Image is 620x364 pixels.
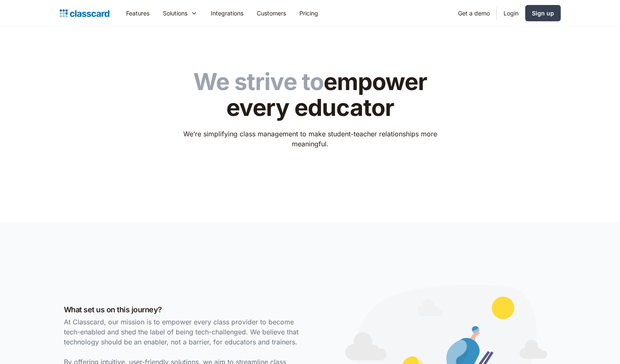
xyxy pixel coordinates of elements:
[525,5,561,21] a: Sign up
[497,4,525,23] a: Login
[193,68,324,96] span: We strive to
[177,69,443,120] h1: empower every educator
[119,4,156,23] a: Features
[163,9,187,18] div: Solutions
[204,4,250,23] a: Integrations
[293,4,325,23] a: Pricing
[64,304,306,315] h3: What set us on this journey?
[177,129,443,149] p: We’re simplifying class management to make student-teacher relationships more meaningful.
[250,4,293,23] a: Customers
[532,9,554,18] div: Sign up
[60,8,109,19] a: Logo
[451,4,496,23] a: Get a demo
[156,4,204,23] div: Solutions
